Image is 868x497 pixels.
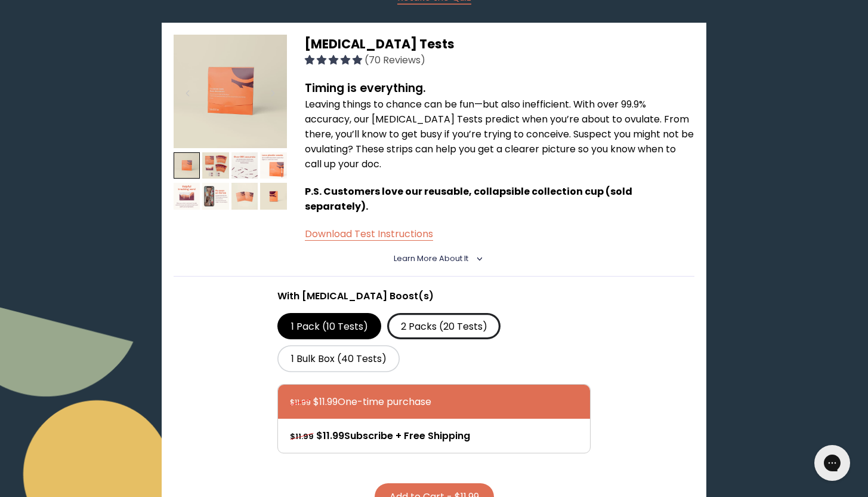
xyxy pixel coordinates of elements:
img: thumbnail image [260,183,287,210]
summary: Learn More About it < [394,253,474,264]
span: Learn More About it [394,253,468,263]
img: thumbnail image [174,183,200,210]
iframe: Gorgias live chat messenger [808,441,856,485]
strong: Timing is everything. [305,80,426,96]
img: thumbnail image [260,152,287,179]
label: 1 Pack (10 Tests) [277,313,381,339]
span: . [366,200,368,213]
p: Leaving things to chance can be fun—but also inefficient. With over 99.9% accuracy, our [MEDICAL_... [305,97,695,171]
label: 2 Packs (20 Tests) [387,313,501,339]
label: 1 Bulk Box (40 Tests) [277,345,400,372]
img: thumbnail image [202,183,229,210]
img: thumbnail image [174,152,200,179]
img: thumbnail image [202,152,229,179]
img: thumbnail image [231,152,258,179]
a: Download Test Instructions [305,227,433,241]
img: thumbnail image [174,35,287,148]
i: < [472,256,483,262]
img: thumbnail image [231,183,258,210]
span: (70 Reviews) [365,53,425,67]
span: [MEDICAL_DATA] Tests [305,35,455,53]
span: P.S. Customers love our reusable, collapsible collection cup (sold separately) [305,185,632,213]
p: With [MEDICAL_DATA] Boost(s) [277,289,590,303]
span: 4.96 stars [305,53,365,67]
